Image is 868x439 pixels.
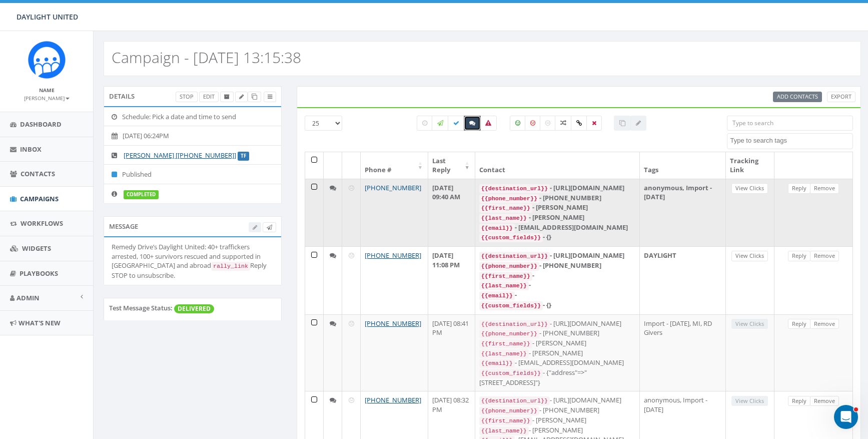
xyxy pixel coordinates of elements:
[479,368,635,387] div: - {"address"=>"[STREET_ADDRESS]"}
[571,116,587,131] label: Link Clicked
[238,152,249,161] label: TF
[479,425,635,435] div: - [PERSON_NAME]
[479,204,532,213] code: {{first_name}}
[104,164,281,184] li: Published
[640,246,726,314] td: DAYLIGHT
[239,93,244,100] span: Edit Campaign Title
[827,92,855,102] a: Export
[726,152,774,179] th: Tracking Link
[788,251,810,261] a: Reply
[19,318,61,327] span: What's New
[176,92,198,102] a: Stop
[104,86,282,106] div: Details
[21,169,55,178] span: Contacts
[211,262,250,271] code: rally_link
[479,300,635,310] div: - {}
[810,183,839,194] a: Remove
[479,224,515,233] code: {{email}}
[788,183,810,194] a: Reply
[479,233,543,242] code: {{custom_fields}}
[525,116,541,131] label: Negative
[810,396,839,406] a: Remove
[28,41,66,79] img: Rally_Corp_Icon.png
[479,252,550,261] code: {{destination_url}}
[268,93,272,100] span: View Campaign Delivery Statistics
[479,203,635,213] div: - [PERSON_NAME]
[479,319,635,329] div: - [URL][DOMAIN_NAME]
[479,348,635,358] div: - [PERSON_NAME]
[365,183,421,192] a: [PHONE_NUMBER]
[479,213,635,223] div: - [PERSON_NAME]
[479,291,515,300] code: {{email}}
[479,280,635,290] div: -
[20,120,62,129] span: Dashboard
[112,49,301,66] h2: Campaign - [DATE] 13:15:38
[810,319,839,329] a: Remove
[428,152,475,179] th: Last Reply: activate to sort column ascending
[479,405,635,415] div: - [PHONE_NUMBER]
[731,183,768,194] a: View Clicks
[479,349,529,358] code: {{last_name}}
[479,329,539,338] code: {{phone_number}}
[479,416,532,425] code: {{first_name}}
[112,171,122,178] i: Published
[640,179,726,246] td: anonymous, Import - [DATE]
[104,126,281,146] li: [DATE] 06:24PM
[727,116,853,131] input: Type to search
[479,358,635,368] div: - [EMAIL_ADDRESS][DOMAIN_NAME]
[788,319,810,329] a: Reply
[20,194,59,203] span: Campaigns
[124,151,236,160] a: [PERSON_NAME] [[PHONE_NUMBER]]
[464,116,481,131] label: Replied
[479,214,529,223] code: {{last_name}}
[17,12,78,22] span: DAYLIGHT UNITED
[365,319,421,328] a: [PHONE_NUMBER]
[586,116,602,131] label: Removed
[365,251,421,260] a: [PHONE_NUMBER]
[104,216,282,236] div: Message
[480,116,497,131] label: Bounced
[417,116,433,131] label: Pending
[731,251,768,261] a: View Clicks
[479,338,635,348] div: - [PERSON_NAME]
[640,314,726,391] td: Import - [DATE], MI, RD Givers
[267,223,272,231] span: Send Test Message
[224,93,230,100] span: Archive Campaign
[22,244,51,253] span: Widgets
[124,190,159,199] label: completed
[24,93,70,102] a: [PERSON_NAME]
[448,116,465,131] label: Delivered
[428,246,475,314] td: [DATE] 11:08 PM
[428,179,475,246] td: [DATE] 09:40 AM
[479,369,543,378] code: {{custom_fields}}
[174,304,214,313] span: DELIVERED
[479,320,550,329] code: {{destination_url}}
[810,251,839,261] a: Remove
[479,339,532,348] code: {{first_name}}
[479,183,635,193] div: - [URL][DOMAIN_NAME]
[834,405,858,429] iframe: Intercom live chat
[432,116,449,131] label: Sending
[475,152,640,179] th: Contact
[510,116,526,131] label: Positive
[555,116,572,131] label: Mixed
[479,262,539,271] code: {{phone_number}}
[252,93,257,100] span: Clone Campaign
[109,303,173,313] label: Test Message Status:
[479,251,635,261] div: - [URL][DOMAIN_NAME]
[21,219,63,228] span: Workflows
[428,314,475,391] td: [DATE] 08:41 PM
[20,145,42,154] span: Inbox
[479,328,635,338] div: - [PHONE_NUMBER]
[112,114,122,120] i: Schedule: Pick a date and time to send
[479,301,543,310] code: {{custom_fields}}
[199,92,219,102] a: Edit
[479,261,635,271] div: - [PHONE_NUMBER]
[112,242,274,280] div: Remedy Drive’s Daylight United: 40+ traffickers arrested, 100+ survivors rescued and supported in...
[104,107,281,127] li: Schedule: Pick a date and time to send
[24,95,70,102] small: [PERSON_NAME]
[361,152,428,179] th: Phone #: activate to sort column ascending
[479,184,550,193] code: {{destination_url}}
[788,396,810,406] a: Reply
[479,271,635,281] div: -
